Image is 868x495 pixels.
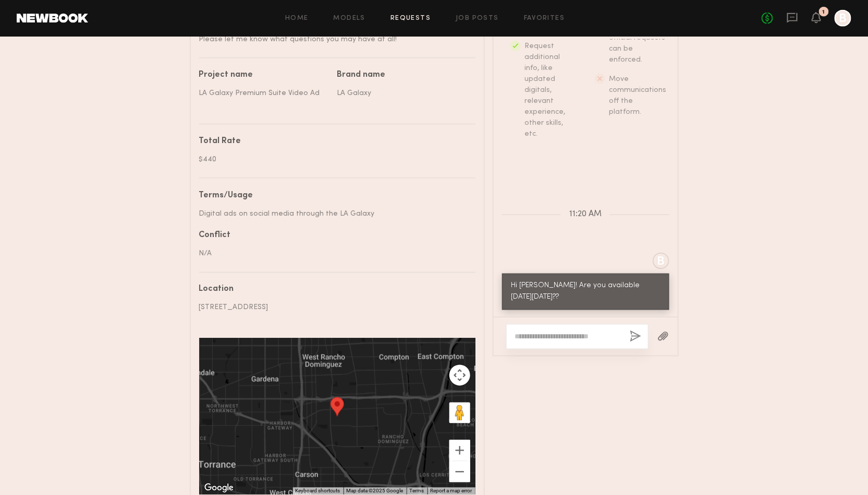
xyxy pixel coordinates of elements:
div: Location [199,286,468,294]
div: $440 [199,154,468,165]
span: Map data ©2025 Google [347,488,404,494]
div: 1 [823,9,825,15]
div: Terms/Usage [199,192,468,200]
button: Zoom out [449,462,470,482]
div: Total Rate [199,137,468,146]
span: Expect verbal commitments to hold - only official requests can be enforced. [609,2,666,63]
div: LA Galaxy [337,88,468,99]
span: Move communications off the platform. [609,76,667,115]
div: N/A [199,249,468,260]
div: Hi [PERSON_NAME]! Are you available [DATE][DATE]?? [511,280,660,304]
a: Models [334,15,365,22]
button: Drag Pegman onto the map to open Street View [449,403,470,423]
a: Requests [390,15,431,22]
button: Map camera controls [449,365,470,386]
div: [STREET_ADDRESS] [199,302,468,313]
a: Open this area in Google Maps (opens a new window) [202,481,236,495]
div: Digital ads on social media through the LA Galaxy [199,208,468,219]
button: Keyboard shortcuts [296,488,340,495]
img: Google [202,481,236,495]
div: LA Galaxy Premium Suite Video Ad [199,88,329,99]
a: Terms [410,488,424,494]
div: Brand name [337,71,468,79]
a: Report a map error [431,488,472,494]
button: Zoom in [449,440,470,461]
div: Project name [199,71,329,79]
span: 11:20 AM [569,210,602,219]
a: Home [285,15,309,22]
a: Job Posts [456,15,499,22]
a: Favorites [524,15,565,22]
span: Request additional info, like updated digitals, relevant experience, other skills, etc. [525,43,566,137]
div: Conflict [199,232,468,240]
a: B [835,10,851,27]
